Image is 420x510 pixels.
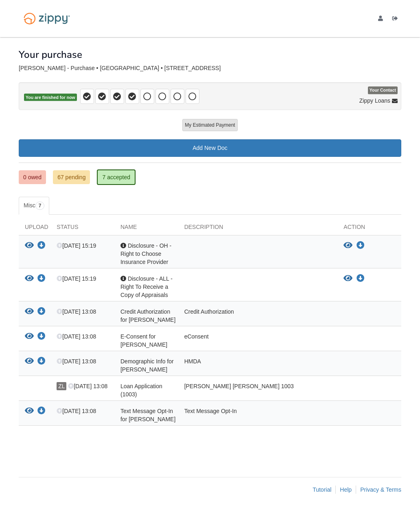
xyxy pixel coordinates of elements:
[120,275,173,298] span: Disclosure - ALL - Right To Receive a Copy of Appraisals
[37,408,46,415] a: Download Text Message Opt-In for Ethan Warren Seip
[343,275,352,283] button: View Disclosure - ALL - Right To Receive a Copy of Appraisals
[114,223,178,235] div: Name
[357,275,365,282] a: Download Disclosure - ALL - Right To Receive a Copy of Appraisals
[57,358,96,365] span: [DATE] 13:08
[25,308,34,316] button: View Credit Authorization for Ethan Seip
[378,15,386,24] a: edit profile
[19,170,46,184] a: 0 owed
[120,408,175,422] span: Text Message Opt-In for [PERSON_NAME]
[25,357,34,366] button: View Demographic Info for Ethan Warren Seip
[25,242,34,250] button: View Disclosure - OH - Right to Choose Insurance Provider
[37,334,46,340] a: Download E-Consent for Ethan Seip
[68,383,107,389] span: [DATE] 13:08
[57,275,96,282] span: [DATE] 15:19
[178,332,338,349] div: eConsent
[337,223,401,235] div: Action
[120,333,167,348] span: E-Consent for [PERSON_NAME]
[57,382,66,390] span: ZL
[25,275,34,283] button: View Disclosure - ALL - Right To Receive a Copy of Appraisals
[53,170,90,184] a: 67 pending
[182,119,237,131] button: My Estimated Payment
[178,407,338,423] div: Text Message Opt-In
[359,97,390,105] span: Zippy Loans
[178,382,338,398] div: [PERSON_NAME] [PERSON_NAME] 1003
[19,65,401,72] div: [PERSON_NAME] - Purchase • [GEOGRAPHIC_DATA] • [STREET_ADDRESS]
[392,15,401,24] a: Log out
[25,332,34,341] button: View E-Consent for Ethan Seip
[24,94,77,101] span: You are finished for now
[19,9,75,28] img: Logo
[37,243,46,249] a: Download Disclosure - OH - Right to Choose Insurance Provider
[313,486,331,493] a: Tutorial
[37,276,46,282] a: Download Disclosure - ALL - Right To Receive a Copy of Appraisals
[97,169,136,185] a: 7 accepted
[35,202,45,210] span: 7
[120,242,171,265] span: Disclosure - OH - Right to Choose Insurance Provider
[37,309,46,315] a: Download Credit Authorization for Ethan Seip
[120,358,174,373] span: Demographic Info for [PERSON_NAME]
[57,333,96,340] span: [DATE] 13:08
[343,242,352,250] button: View Disclosure - OH - Right to Choose Insurance Provider
[57,242,96,249] span: [DATE] 15:19
[360,486,401,493] a: Privacy & Terms
[50,223,114,235] div: Status
[178,357,338,374] div: HMDA
[19,139,401,157] a: Add New Doc
[357,242,365,249] a: Download Disclosure - OH - Right to Choose Insurance Provider
[340,486,352,493] a: Help
[368,87,398,95] span: Your Contact
[178,308,338,324] div: Credit Authorization
[120,308,175,323] span: Credit Authorization for [PERSON_NAME]
[19,197,49,215] a: Misc
[178,223,338,235] div: Description
[120,383,162,398] span: Loan Application (1003)
[19,223,50,235] div: Upload
[37,358,46,365] a: Download Demographic Info for Ethan Warren Seip
[25,407,34,415] button: View Text Message Opt-In for Ethan Warren Seip
[19,49,82,60] h1: Your purchase
[57,308,96,315] span: [DATE] 13:08
[57,408,96,414] span: [DATE] 13:08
